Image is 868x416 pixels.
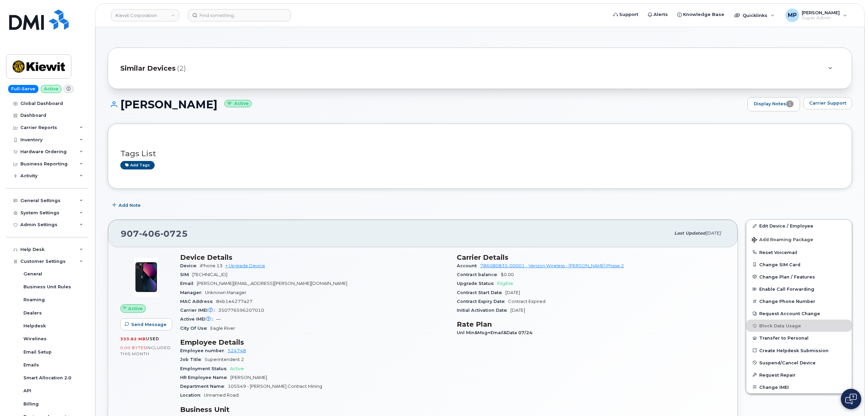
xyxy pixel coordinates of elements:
span: — [216,316,221,322]
span: 84b1e4277a27 [216,299,253,304]
span: 105549 - [PERSON_NAME] Contract Mining [228,384,322,389]
button: Change Phone Number [746,295,852,307]
span: Unknown Manager [205,290,246,295]
span: $0.00 [501,272,514,277]
button: Reset Voicemail [746,246,852,258]
button: Transfer to Personal [746,332,852,344]
span: 406 [139,229,160,239]
h3: Business Unit [180,405,449,414]
span: [PERSON_NAME] [230,375,267,380]
img: Open chat [845,394,857,404]
span: Suspend/Cancel Device [759,360,816,365]
span: Manager [180,290,205,295]
a: + Upgrade Device [225,263,265,268]
span: [PERSON_NAME][EMAIL_ADDRESS][PERSON_NAME][DOMAIN_NAME] [197,281,347,286]
span: Employment Status [180,366,230,371]
button: Suspend/Cancel Device [746,357,852,369]
span: Active [128,305,143,312]
span: Enable Call Forwarding [759,287,814,292]
span: Upgrade Status [457,281,497,286]
span: Location [180,393,204,398]
a: Add tags [120,161,155,169]
a: Edit Device / Employee [746,220,852,232]
span: [DATE] [505,290,520,295]
span: SIM [180,272,192,277]
a: 524748 [228,348,246,353]
span: iPhone 13 [200,263,223,268]
button: Add Note [108,199,146,211]
span: Carrier IMEI [180,308,218,313]
button: Change Plan / Features [746,271,852,283]
button: Request Account Change [746,307,852,320]
h3: Tags List [120,149,839,158]
span: HR Employee Name [180,375,230,380]
h3: Carrier Details [457,253,725,261]
h1: [PERSON_NAME] [108,98,744,110]
span: [TECHNICAL_ID] [192,272,227,277]
span: City Of Use [180,326,210,331]
h3: Device Details [180,253,449,261]
span: Device [180,263,200,268]
a: Create Helpdesk Submission [746,344,852,357]
span: 0.00 Bytes [120,345,146,350]
span: [DATE] [706,231,721,236]
span: Contract Expired [508,299,545,304]
h3: Employee Details [180,338,449,346]
span: Send Message [131,321,167,328]
span: 1 [786,101,794,107]
h3: Rate Plan [457,320,725,328]
span: Similar Devices [120,64,176,73]
span: Add Roaming Package [752,237,813,243]
span: Last updated [674,231,706,236]
button: Enable Call Forwarding [746,283,852,295]
span: Eagle River [210,326,235,331]
span: Superintendent 2 [205,357,244,362]
span: Employee number [180,348,228,353]
small: Active [224,100,252,108]
span: Email [180,281,197,286]
span: Active IMEI [180,316,216,322]
span: Unl Min&Msg+Email&Data 07/24 [457,330,536,335]
span: Contract Start Date [457,290,505,295]
span: Change Plan / Features [759,274,815,279]
span: Account [457,263,480,268]
a: Display Notes1 [747,97,800,111]
span: Unnamed Road [204,393,239,398]
span: Add Note [119,202,141,209]
button: Change IMEI [746,381,852,393]
span: 350776596207010 [218,308,264,313]
span: 333.82 MB [120,337,146,341]
button: Send Message [120,318,172,330]
button: Block Data Usage [746,320,852,332]
span: used [146,336,159,341]
span: Active [230,366,244,371]
button: Request Repair [746,369,852,381]
span: 907 [121,229,188,239]
span: Department Name [180,384,228,389]
span: Job Title [180,357,205,362]
button: Add Roaming Package [746,232,852,246]
span: Contract Expiry Date [457,299,508,304]
span: Initial Activation Date [457,308,510,313]
img: image20231002-3703462-1ig824h.jpeg [126,257,167,297]
span: Contract balance [457,272,501,277]
button: Carrier Support [803,97,852,109]
span: [DATE] [510,308,525,313]
button: Change SIM Card [746,258,852,271]
span: Carrier Support [809,100,846,106]
span: Eligible [497,281,513,286]
a: 786080835-00001 - Verizon Wireless - [PERSON_NAME] Phase 2 [480,263,624,268]
span: 0725 [160,229,188,239]
span: (2) [177,64,186,73]
span: included this month [120,345,171,356]
span: MAC Address [180,299,216,304]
